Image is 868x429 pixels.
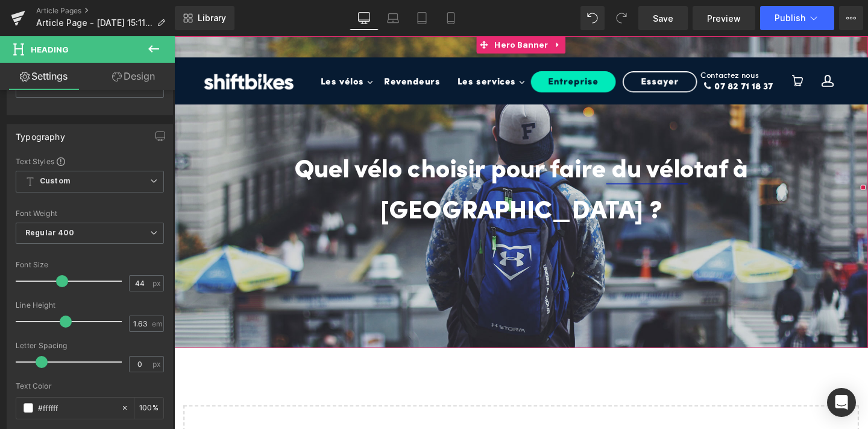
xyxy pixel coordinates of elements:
span: px [152,279,162,287]
span: Preview [707,12,741,25]
span: Library [198,13,226,24]
a: Mobile [436,6,465,30]
a: Essayer [471,37,550,59]
a: Desktop [350,6,379,30]
span: Publish [775,13,805,23]
b: Regular 400 [25,228,75,237]
div: 07 82 71 18 37 [557,46,630,59]
div: Contactez nous [553,34,638,46]
a: Tablet [407,6,436,30]
div: Text Color [16,382,164,390]
div: Open Intercom Messenger [827,388,856,417]
span: em [152,320,162,328]
a: Entreprise [375,37,464,59]
div: Font Weight [16,209,164,218]
span: px [152,360,162,368]
a: Les services [298,42,359,54]
a: New Library [175,6,234,30]
div: Typography [16,125,65,142]
a: Preview [693,6,755,30]
div: Letter Spacing [16,342,164,350]
span: Heading [31,45,69,54]
button: Publish [760,6,834,30]
button: More [839,6,863,30]
div: Text Styles [16,156,164,166]
img: Shiftbikes [18,21,139,75]
button: Redo [609,6,634,30]
span: Save [653,12,673,25]
a: Revendeurs [221,42,280,54]
a: Article Pages [36,6,175,16]
input: Color [38,401,115,415]
span: Article Page - [DATE] 15:11:27 [36,18,152,28]
b: Custom [40,176,71,186]
div: Line Height [16,301,164,310]
button: Undo [580,6,605,30]
a: Les vélos [154,42,200,54]
a: Laptop [379,6,407,30]
a: Design [90,63,177,90]
div: Font Size [16,261,164,269]
div: % [134,398,163,419]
